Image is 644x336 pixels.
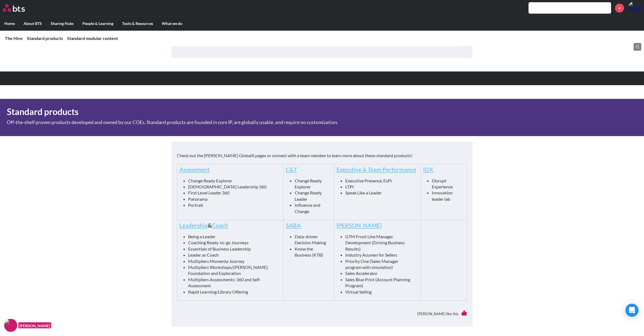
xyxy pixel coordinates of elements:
[27,36,63,41] a: Standard products
[4,319,17,332] img: F
[118,16,157,31] label: Tools & Resources
[7,120,360,125] p: Off-the-shelf proven products developed and owned by our COEs. Standard products are founded in c...
[19,16,46,31] label: About BTS
[286,222,301,229] a: SABA
[188,202,277,208] li: Portrait
[157,16,187,31] label: What we do
[188,178,277,184] li: Change Ready Explorer
[188,184,277,190] li: [DEMOGRAPHIC_DATA] Leadership 360
[188,240,277,246] li: Coaching Ready-to-go Journeys
[628,1,641,15] img: Zander Ross
[67,36,118,41] a: Standard modular content
[337,222,382,229] a: [PERSON_NAME]
[46,16,78,31] label: Sharing Hubs
[345,252,414,258] li: Industry Acumen for Sellers
[5,36,23,41] a: The Hive
[345,234,414,252] li: GTM Front Line Manager Development (Driving Business Results)
[177,153,467,159] p: Check out the [PERSON_NAME] GlobalX pages or connect with a team member to learn more about these...
[188,190,277,196] li: First Level Leader 360
[188,258,277,264] li: Multipliers Momenta Journey
[337,166,416,173] a: Executive & Team Performance
[179,221,281,229] h4: &
[345,190,414,196] li: Speak Like a Leader
[345,258,414,271] li: Priority One (Sales Manager program with simulation)
[628,1,641,15] a: Profile
[615,4,624,13] a: +
[345,289,414,295] li: Virtual Selling
[188,252,277,258] li: Leader as Coach
[295,178,327,190] li: Change Ready Explorer
[18,322,51,329] figcaption: [PERSON_NAME]
[7,106,448,118] h1: Standard products
[625,304,639,317] div: Open Intercom Messenger
[295,190,327,202] li: Change Ready Leader
[432,178,460,190] li: Disrupt Experience
[188,277,277,289] li: Multipliers Assessments: 360 and Self-Assessment
[345,184,414,190] li: LTPI
[188,289,277,295] li: Rapid Learning/Library Offering
[345,277,414,289] li: Sales Blue Print (Account Planning Program)
[3,4,25,12] img: BTS Logo
[3,4,35,12] a: Go home
[188,196,277,202] li: Panorama
[188,264,277,277] li: Multipliers Workshops/[PERSON_NAME]: Foundation and Exploration
[188,246,277,252] li: Essentials of Business Leadership
[423,166,433,173] a: IDX
[345,270,414,276] li: Sales Accelerator
[179,222,208,229] a: Leadership
[295,234,327,246] li: Data-driven Decision Making
[179,166,210,173] a: Assessment
[295,202,327,214] li: Influence and Change
[177,306,467,321] div: [PERSON_NAME] like this.
[78,16,118,31] label: People & Learning
[345,178,414,184] li: Executive Presence, ExPi
[295,246,327,258] li: Know the Business (KTB)
[188,234,277,240] li: Being a Leader
[432,190,460,202] li: Innovation leader lab
[286,166,297,173] a: C&T
[212,222,228,229] a: Coach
